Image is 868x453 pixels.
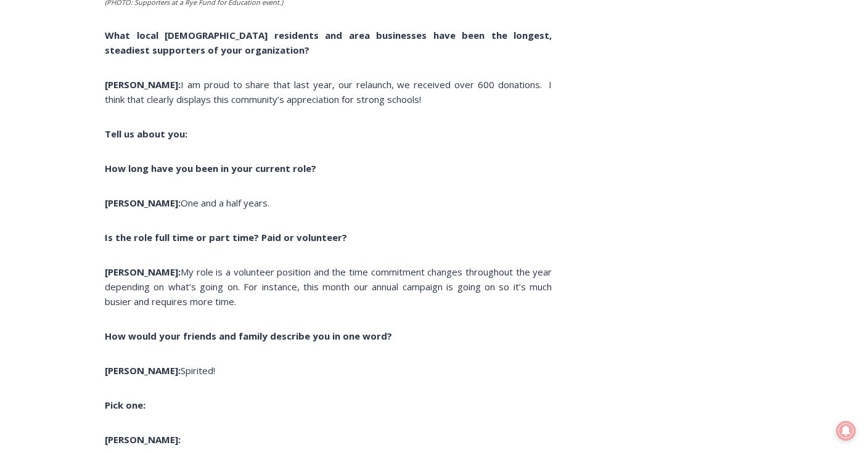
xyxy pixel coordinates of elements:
[105,231,347,243] b: Is the role full time or part time? Paid or volunteer?
[105,78,181,91] b: [PERSON_NAME]:
[105,266,552,308] span: My role is a volunteer position and the time commitment changes throughout the year depending on ...
[181,197,269,209] span: One and a half years.
[105,162,316,174] b: How long have you been in your current role?
[105,399,145,411] b: Pick one:
[105,197,181,209] b: [PERSON_NAME]:
[105,433,181,446] b: [PERSON_NAME]:
[105,364,181,377] b: [PERSON_NAME]:
[105,78,552,105] span: I am proud to share that last year, our relaunch, we received over 600 donations. I think that cl...
[181,364,215,377] span: Spirited!
[105,266,181,278] b: [PERSON_NAME]:
[105,29,552,56] b: What local [DEMOGRAPHIC_DATA] residents and area businesses have been the longest, steadiest supp...
[105,330,392,342] b: How would your friends and family describe you in one word?
[105,128,187,140] b: Tell us about you:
